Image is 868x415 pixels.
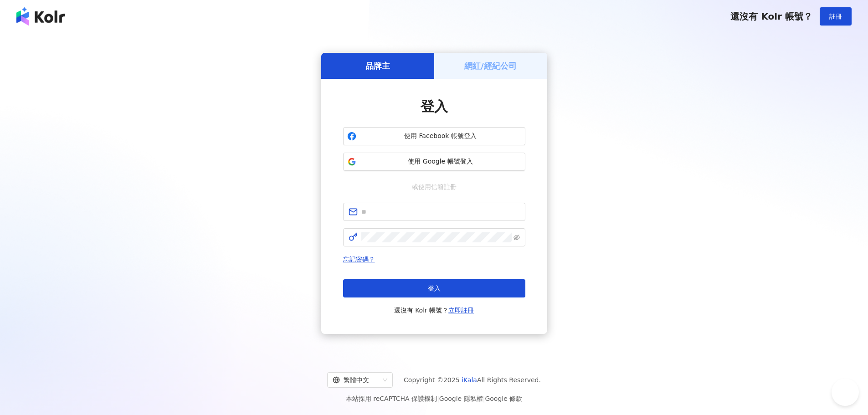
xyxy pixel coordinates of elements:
[483,395,485,402] span: |
[820,7,852,26] button: 註冊
[448,307,474,314] a: 立即註冊
[439,395,483,402] a: Google 隱私權
[485,395,522,402] a: Google 條款
[394,305,474,316] span: 還沒有 Kolr 帳號？
[360,157,521,166] span: 使用 Google 帳號登入
[428,285,441,292] span: 登入
[832,379,859,406] iframe: Help Scout Beacon - Open
[16,7,65,26] img: logo
[406,182,463,192] span: 或使用信箱註冊
[365,60,390,72] h5: 品牌主
[437,395,439,402] span: |
[404,374,541,385] span: Copyright © 2025 All Rights Reserved.
[829,13,842,20] span: 註冊
[343,127,525,145] button: 使用 Facebook 帳號登入
[360,132,521,141] span: 使用 Facebook 帳號登入
[343,279,525,297] button: 登入
[333,373,379,387] div: 繁體中文
[343,256,375,263] a: 忘記密碼？
[730,11,812,22] span: 還沒有 Kolr 帳號？
[462,376,477,384] a: iKala
[421,98,448,114] span: 登入
[346,393,522,404] span: 本站採用 reCAPTCHA 保護機制
[464,60,517,72] h5: 網紅/經紀公司
[514,234,520,241] span: eye-invisible
[343,153,525,171] button: 使用 Google 帳號登入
